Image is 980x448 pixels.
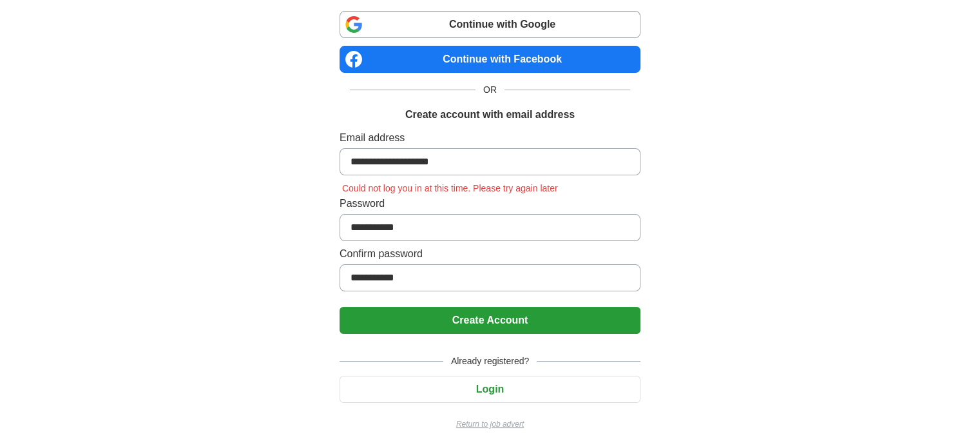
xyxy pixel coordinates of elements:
label: Password [340,196,640,211]
a: Return to job advert [340,418,640,430]
button: Create Account [340,307,640,334]
h1: Create account with email address [405,107,575,122]
label: Email address [340,130,640,146]
span: Could not log you in at this time. Please try again later [340,183,561,193]
button: Login [340,376,640,403]
a: Continue with Google [340,11,640,38]
span: OR [476,83,504,97]
a: Login [340,384,640,394]
a: Continue with Facebook [340,46,640,73]
label: Confirm password [340,246,640,262]
span: Already registered? [443,355,537,368]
